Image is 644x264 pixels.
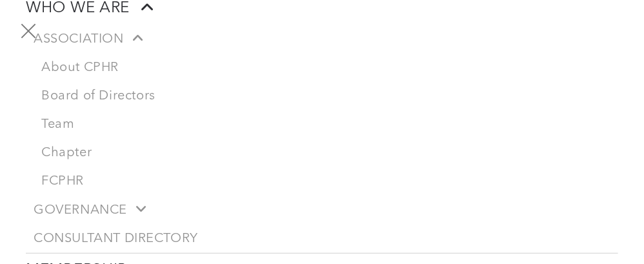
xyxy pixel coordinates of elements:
[34,54,618,82] a: About CPHR
[26,196,618,225] a: GOVERNANCE
[34,167,618,196] a: FCPHR
[12,14,45,48] button: menu
[34,231,198,247] span: CONSULTANT DIRECTORY
[34,31,141,47] span: ASSOCIATION
[34,82,618,110] a: Board of Directors
[26,225,618,253] a: CONSULTANT DIRECTORY
[34,202,145,218] span: GOVERNANCE
[26,25,618,54] a: ASSOCIATION
[34,139,618,167] a: Chapter
[34,110,618,139] a: Team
